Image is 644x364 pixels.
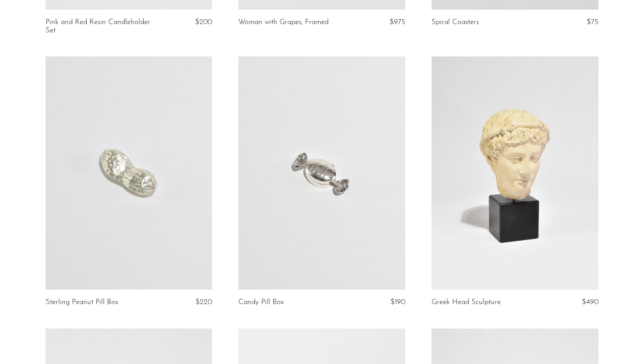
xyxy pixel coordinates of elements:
a: Pink and Red Resin Candleholder Set [46,18,157,35]
span: $190 [390,298,405,306]
a: Candy Pill Box [238,298,284,306]
span: $220 [195,298,212,306]
span: $975 [389,18,405,26]
a: Greek Head Sculpture [432,298,501,306]
span: $75 [587,18,598,26]
a: Sterling Peanut Pill Box [46,298,118,306]
span: $490 [582,298,598,306]
a: Woman with Grapes, Framed [238,18,329,26]
span: $200 [195,18,212,26]
a: Spiral Coasters [432,18,479,26]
